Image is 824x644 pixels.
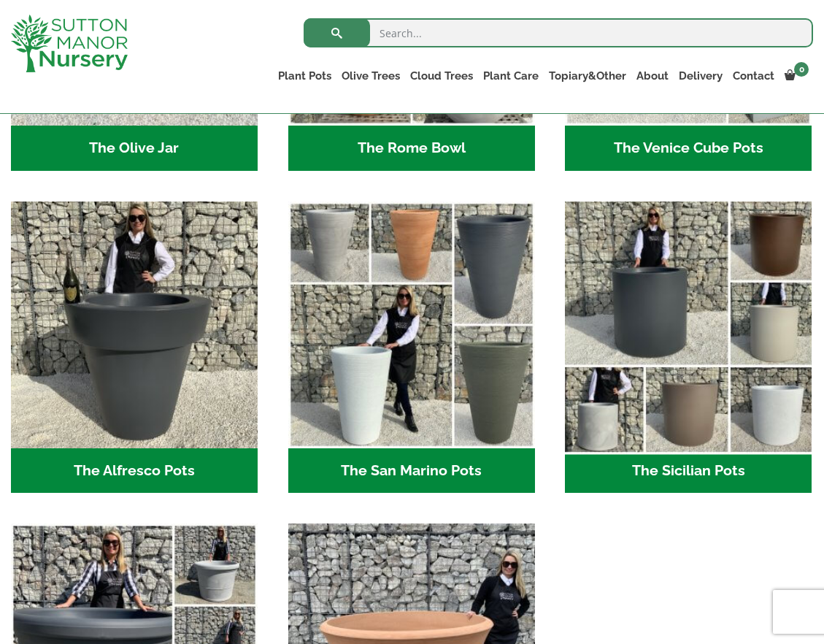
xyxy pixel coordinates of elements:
[11,202,258,494] a: Visit product category The Alfresco Pots
[11,448,258,494] h2: The Alfresco Pots
[288,448,535,494] h2: The San Marino Pots
[728,66,779,86] a: Contact
[405,66,478,86] a: Cloud Trees
[559,195,818,454] img: The Sicilian Pots
[304,18,813,47] input: Search...
[565,126,812,171] h2: The Venice Cube Pots
[674,66,728,86] a: Delivery
[336,66,405,86] a: Olive Trees
[478,66,544,86] a: Plant Care
[779,66,813,86] a: 0
[11,15,128,72] img: logo
[288,202,535,448] img: The San Marino Pots
[565,448,812,494] h2: The Sicilian Pots
[288,202,535,494] a: Visit product category The San Marino Pots
[273,66,336,86] a: Plant Pots
[794,62,809,77] span: 0
[288,126,535,171] h2: The Rome Bowl
[631,66,674,86] a: About
[544,66,631,86] a: Topiary&Other
[11,126,258,171] h2: The Olive Jar
[11,202,258,448] img: The Alfresco Pots
[565,202,812,494] a: Visit product category The Sicilian Pots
